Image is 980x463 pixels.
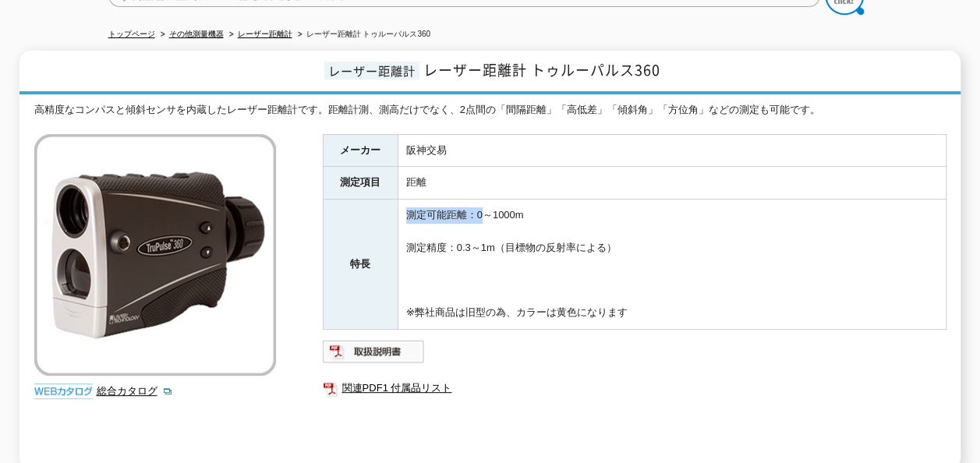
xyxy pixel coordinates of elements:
td: 測定可能距離：0～1000m 測定精度：0.3～1m（目標物の反射率による） ※弊社商品は旧型の為、カラーは黄色になります [398,200,946,330]
a: 取扱説明書 [323,349,425,361]
a: 関連PDF1 付属品リスト [323,378,946,398]
span: レーザー距離計 トゥルーパルス360 [423,59,660,80]
img: レーザー距離計 トゥルーパルス360 [34,134,276,376]
td: 距離 [398,167,946,200]
a: トップページ [108,30,155,38]
li: レーザー距離計 トゥルーパルス360 [295,27,430,43]
th: 特長 [323,200,398,330]
div: 高精度なコンパスと傾斜センサを内蔵したレーザー距離計です。距離計測、測高だけでなく、2点間の「間隔距離」「高低差」「傾斜角」「方位角」などの測定も可能です。 [34,102,946,118]
th: メーカー [323,134,398,167]
span: レーザー距離計 [324,62,419,80]
th: 測定項目 [323,167,398,200]
a: 総合カタログ [97,385,173,397]
img: webカタログ [34,383,93,399]
a: レーザー距離計 [238,30,292,38]
td: 阪神交易 [398,134,946,167]
img: 取扱説明書 [323,339,425,364]
a: その他測量機器 [169,30,224,38]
